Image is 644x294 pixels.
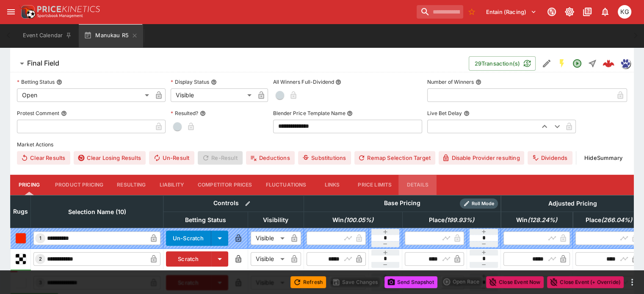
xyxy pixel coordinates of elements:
[354,151,435,165] button: Remap Selection Target
[468,200,498,207] span: Roll Mode
[37,256,44,262] span: 2
[110,175,152,195] button: Resulting
[74,151,146,165] button: Clear Losing Results
[273,78,334,85] p: All Winners Full-Dividend
[298,151,351,165] button: Substitutions
[621,59,630,68] img: grnz
[313,175,351,195] button: Links
[547,276,624,288] button: Close Event (+ Override)
[251,231,287,245] div: Visible
[149,151,194,165] button: Un-Result
[398,175,437,195] button: Details
[273,110,345,117] p: Blender Price Template Name
[528,215,557,225] em: ( 128.24 %)
[539,56,554,71] button: Edit Detail
[460,198,498,209] div: Show/hide Price Roll mode configuration.
[554,56,569,71] button: SGM Enabled
[171,110,198,117] p: Resulted?
[153,175,191,195] button: Liability
[580,151,627,165] button: HideSummary
[191,175,259,195] button: Competitor Prices
[10,55,469,72] button: Final Field
[38,235,43,241] span: 1
[211,79,217,85] button: Display Status
[37,14,83,18] img: Sportsbook Management
[56,79,62,85] button: Betting Status
[254,215,298,225] span: Visibility
[544,4,559,19] button: Connected to PK
[200,110,206,116] button: Resulted?
[163,195,304,212] th: Controls
[17,151,70,165] button: Clear Results
[618,5,631,19] div: Kevin Gutschlag
[465,5,478,19] button: No Bookmarks
[251,252,287,266] div: Visible
[569,56,585,71] button: Open
[427,78,474,85] p: Number of Winners
[171,78,209,85] p: Display Status
[600,55,617,72] a: a8425c05-8d6f-4325-86bb-6f846c6fad3e
[627,277,637,287] button: more
[19,3,36,20] img: PriceKinetics Logo
[486,276,544,288] button: Close Event Now
[176,215,235,225] span: Betting Status
[464,110,470,116] button: Live Bet Delay
[620,58,630,69] div: grnz
[166,251,211,267] button: Scratch
[576,215,641,225] span: excl. Emergencies (266.04%)
[347,110,353,116] button: Blender Price Template Name
[335,79,341,85] button: All Winners Full-Dividend
[507,215,567,225] span: excl. Emergencies (128.24%)
[381,198,424,209] div: Base Pricing
[481,5,542,19] button: Select Tenant
[17,88,152,102] div: Open
[384,276,437,288] button: Send Snapshot
[59,207,135,217] span: Selection Name (10)
[246,151,295,165] button: Deductions
[259,175,313,195] button: Fluctuations
[427,110,462,117] p: Live Bet Delay
[580,4,595,19] button: Documentation
[351,175,398,195] button: Price Limits
[528,151,572,165] button: Dividends
[171,88,254,102] div: Visible
[3,4,19,19] button: open drawer
[166,231,211,246] button: Un-Scratch
[585,56,600,71] button: Straight
[572,58,582,69] svg: Open
[603,58,614,69] img: logo-cerberus--red.svg
[17,110,59,117] p: Protest Comment
[475,79,481,85] button: Number of Winners
[27,59,59,68] h6: Final Field
[242,198,253,209] button: Bulk edit
[17,78,55,85] p: Betting Status
[615,3,634,21] button: Kevin Gutschlag
[198,151,242,165] span: Re-Result
[601,215,632,225] em: ( 266.04 %)
[597,4,613,19] button: Notifications
[10,175,48,195] button: Pricing
[61,110,67,116] button: Protest Comment
[420,215,484,225] span: excl. Emergencies (199.93%)
[323,215,383,225] span: excl. Emergencies (100.05%)
[290,276,326,288] button: Refresh
[79,24,143,47] button: Manukau R5
[469,56,536,71] button: 29Transaction(s)
[17,138,627,151] label: Market Actions
[37,6,100,12] img: PriceKinetics
[439,151,525,165] button: Disable Provider resulting
[48,175,110,195] button: Product Pricing
[562,4,577,19] button: Toggle light/dark mode
[445,215,474,225] em: ( 199.93 %)
[441,276,483,288] div: split button
[18,24,77,47] button: Event Calendar
[417,5,463,19] input: search
[344,215,373,225] em: ( 100.05 %)
[11,195,31,228] th: Rugs
[603,58,614,69] div: a8425c05-8d6f-4325-86bb-6f846c6fad3e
